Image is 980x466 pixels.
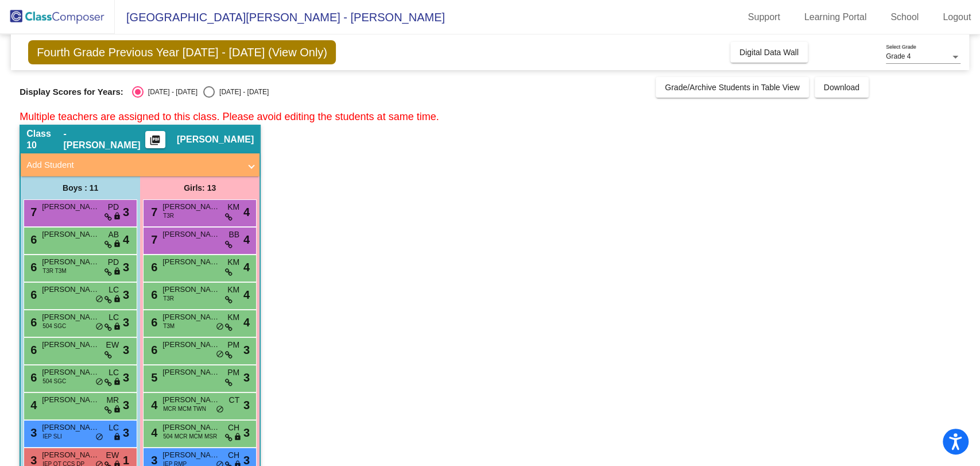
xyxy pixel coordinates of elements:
div: Girls: 13 [140,176,259,199]
span: IEP SLI [42,432,62,441]
span: PD [108,256,119,268]
span: CT [228,394,239,406]
span: [PERSON_NAME] [42,229,99,240]
span: lock [113,267,121,276]
span: lock [113,378,121,387]
span: [PERSON_NAME] [42,339,99,351]
span: 504 MCR MCM MSR [163,432,217,441]
span: KM [227,284,239,296]
span: do_not_disturb_alt [95,322,103,332]
span: 7 [148,206,157,218]
span: T3R [163,294,174,303]
span: lock [113,405,121,414]
div: [DATE] - [DATE] [144,87,197,97]
span: [PERSON_NAME] [42,367,99,378]
span: Grade/Archive Students in Table View [665,83,800,92]
span: lock [113,212,121,221]
span: 3 [123,259,129,276]
span: LC [109,284,119,296]
button: Download [815,77,869,98]
span: Download [824,83,859,92]
span: do_not_disturb_alt [95,295,103,304]
span: 3 [123,286,129,303]
span: CH [228,449,239,461]
mat-icon: picture_as_pdf [148,134,162,151]
span: 3 [123,424,129,441]
span: LC [109,311,119,323]
span: EW [106,449,119,461]
span: 5 [148,371,157,384]
span: 6 [28,261,37,274]
span: 3 [243,396,250,414]
span: 3 [243,424,250,441]
a: Logout [933,8,980,26]
span: 6 [28,344,37,356]
span: [PERSON_NAME] [177,134,254,145]
span: KM [227,256,239,268]
a: Learning Portal [795,8,876,26]
span: 6 [148,316,157,329]
span: do_not_disturb_alt [216,322,224,332]
span: MCR MCM TWN [163,405,206,413]
span: MR [106,394,119,406]
span: do_not_disturb_alt [95,378,103,387]
div: Boys : 11 [21,176,140,199]
span: 4 [148,399,157,411]
span: do_not_disturb_alt [216,405,224,414]
span: 4 [123,231,129,248]
span: Digital Data Wall [739,48,799,57]
span: 6 [148,288,157,301]
span: PM [227,367,239,379]
span: PD [108,201,119,213]
span: [PERSON_NAME] [42,201,99,213]
span: lock [113,295,121,304]
span: [PERSON_NAME] [162,229,220,240]
span: 6 [28,316,37,329]
button: Print Students Details [145,131,165,148]
span: LC [109,422,119,434]
span: 3 [123,203,129,221]
span: KM [227,311,239,323]
span: [PERSON_NAME] [162,201,220,213]
span: [PERSON_NAME] [162,394,220,406]
span: lock [234,433,242,442]
span: Multiple teachers are assigned to this class. Please avoid editing the students at same time. [20,111,439,122]
button: Digital Data Wall [730,42,808,63]
a: Support [739,8,789,26]
span: Class 10 [26,128,63,151]
span: [PERSON_NAME] [42,422,99,433]
mat-expansion-panel-header: Add Student [21,153,259,176]
span: 6 [148,344,157,356]
span: [PERSON_NAME] [162,311,220,323]
span: 4 [243,286,250,303]
span: [PERSON_NAME] [162,339,220,351]
span: [PERSON_NAME] [162,284,220,295]
a: School [881,8,928,26]
span: [PERSON_NAME] [162,449,220,461]
span: [PERSON_NAME] [162,422,220,433]
span: [PERSON_NAME] [162,256,220,268]
span: [PERSON_NAME] [42,394,99,406]
span: do_not_disturb_alt [216,350,224,359]
span: [PERSON_NAME] [162,367,220,378]
span: 7 [28,206,37,218]
span: 4 [148,426,157,439]
span: 4 [243,203,250,221]
span: Fourth Grade Previous Year [DATE] - [DATE] (View Only) [28,40,336,64]
span: - [PERSON_NAME] [63,128,145,151]
span: 4 [28,399,37,411]
span: 3 [243,369,250,386]
span: 3 [123,314,129,331]
button: Grade/Archive Students in Table View [656,77,809,98]
span: 3 [123,341,129,359]
span: 4 [243,314,250,331]
span: Display Scores for Years: [20,87,123,97]
span: 504 SGC [42,377,66,386]
span: 6 [28,371,37,384]
span: do_not_disturb_alt [95,433,103,442]
span: [GEOGRAPHIC_DATA][PERSON_NAME] - [PERSON_NAME] [115,8,445,26]
mat-panel-title: Add Student [26,159,240,172]
span: Grade 4 [886,52,911,60]
span: 7 [148,233,157,246]
span: 504 SGC [42,322,66,330]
